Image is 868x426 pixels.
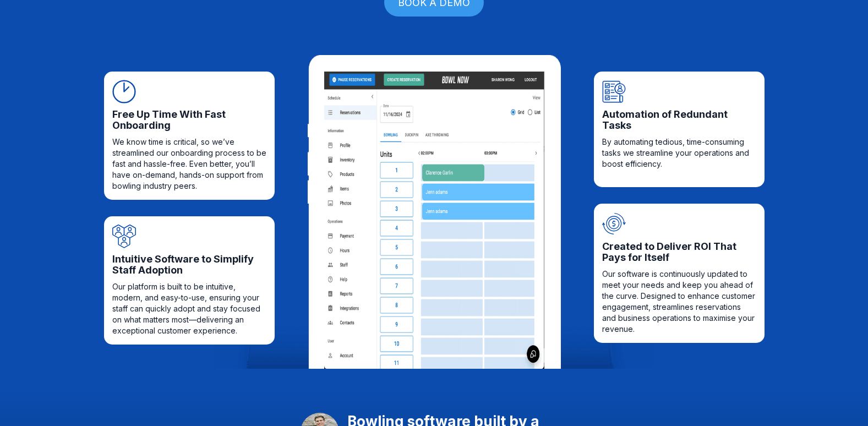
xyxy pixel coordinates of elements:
[112,281,266,336] span: Our platform is built to be intuitive, modern, and easy-to-use, ensuring your staff can quickly a...
[602,269,756,335] span: Our software is continuously updated to meet your needs and keep you ahead of the curve. Designed...
[602,109,756,131] span: Automation of Redundant Tasks
[324,72,544,369] img: Content image
[602,136,756,170] span: By automating tedious, time-consuming tasks we streamline your operations and boost efficiency.
[112,254,266,276] span: Intuitive Software to Simplify Staff Adoption
[308,55,561,369] img: iPad frame
[602,241,756,263] span: Created to Deliver ROI That Pays for Itself
[112,136,266,192] span: We know time is critical, so we’ve streamlined our onboarding process to be fast and hassle-free....
[112,109,266,131] span: Free Up Time With Fast Onboarding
